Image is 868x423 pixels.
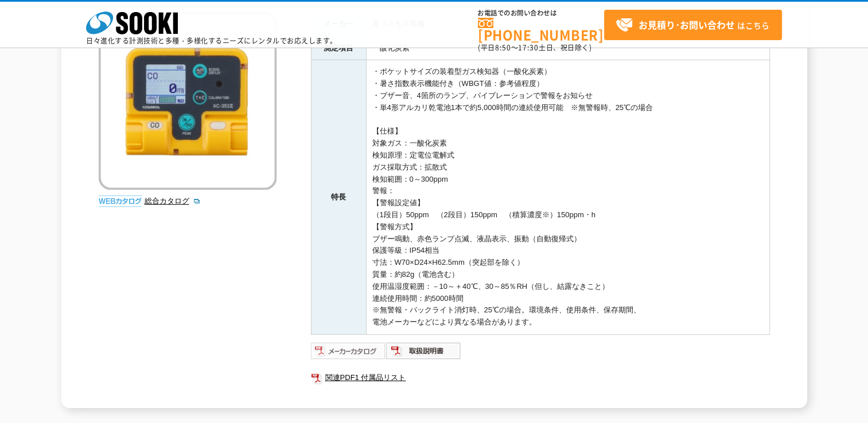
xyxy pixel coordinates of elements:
a: [PHONE_NUMBER] [478,18,604,41]
span: 17:30 [518,42,539,53]
img: メーカーカタログ [311,342,386,360]
img: 一酸化炭素計 XC-353Ⅱ [99,12,277,190]
a: 関連PDF1 付属品リスト [311,370,770,385]
a: お見積り･お問い合わせはこちら [604,10,782,40]
img: 取扱説明書 [386,342,461,360]
th: 特長 [311,60,366,335]
a: 総合カタログ [145,197,201,205]
p: 日々進化する計測技術と多種・多様化するニーズにレンタルでお応えします。 [86,37,337,44]
span: お電話でのお問い合わせは [478,10,604,17]
a: メーカーカタログ [311,349,386,358]
span: 8:50 [495,42,511,53]
img: webカタログ [99,195,142,207]
td: ・ポケットサイズの装着型ガス検知器（一酸化炭素） ・暑さ指数表示機能付き（WBGT値：参考値程度） ・ブザー音、4箇所のランプ、バイブレーションで警報をお知らせ ・単4形アルカリ乾電池1本で約5... [366,60,769,335]
span: はこちら [616,17,769,34]
a: 取扱説明書 [386,349,461,358]
span: (平日 ～ 土日、祝日除く) [478,42,591,53]
strong: お見積り･お問い合わせ [639,18,735,32]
